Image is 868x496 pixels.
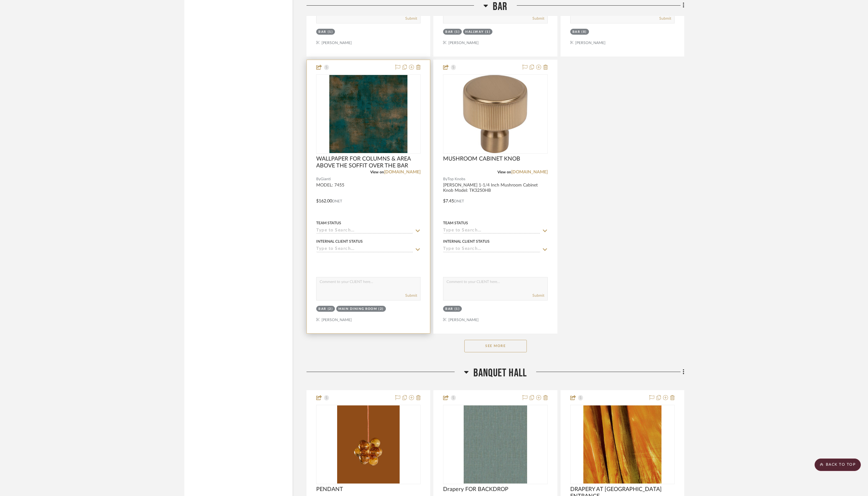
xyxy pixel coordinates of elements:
div: (2) [328,307,333,311]
div: (1) [455,30,460,34]
div: Team Status [443,220,468,226]
input: Type to Search… [443,246,540,252]
div: Hallway [465,30,484,34]
span: Top Knobs [447,176,465,182]
img: DRAPERY AT BANQUET HALL ENTRANCE [583,405,661,484]
input: Type to Search… [316,228,413,234]
img: MUSHROOM CABINET KNOB [456,75,534,153]
div: Team Status [316,220,341,226]
span: By [316,176,321,182]
span: Banquet Hall [473,366,527,380]
span: PENDANT [316,486,343,493]
div: BAR [572,30,580,34]
span: MUSHROOM CABINET KNOB [443,156,520,162]
div: BAR [318,307,326,311]
a: [DOMAIN_NAME] [384,170,421,174]
div: Main Dining Room [338,307,377,311]
span: View on [497,170,511,174]
div: BAR [318,30,326,34]
div: (8) [581,30,587,34]
div: Internal Client Status [316,239,363,244]
span: Gianti [321,176,331,182]
div: (2) [378,307,384,311]
div: BAR [445,307,453,311]
img: WALLPAPER FOR COLUMNS & AREA ABOVE THE SOFFIT OVER THE BAR [329,75,407,153]
img: Drapery FOR BACKDROP [464,405,527,484]
div: Internal Client Status [443,239,490,244]
img: PENDANT [337,405,400,484]
button: See More [464,340,527,352]
scroll-to-top-button: BACK TO TOP [815,459,861,471]
button: Submit [532,293,544,298]
span: View on [370,170,384,174]
button: Submit [532,16,544,21]
div: BAR [445,30,453,34]
span: By [443,176,447,182]
span: WALLPAPER FOR COLUMNS & AREA ABOVE THE SOFFIT OVER THE BAR [316,156,421,169]
div: (1) [485,30,491,34]
div: (1) [455,307,460,311]
span: Drapery FOR BACKDROP [443,486,508,493]
a: [DOMAIN_NAME] [511,170,548,174]
div: (1) [328,30,333,34]
button: Submit [405,293,417,298]
button: Submit [405,16,417,21]
input: Type to Search… [316,246,413,252]
input: Type to Search… [443,228,540,234]
button: Submit [659,16,671,21]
